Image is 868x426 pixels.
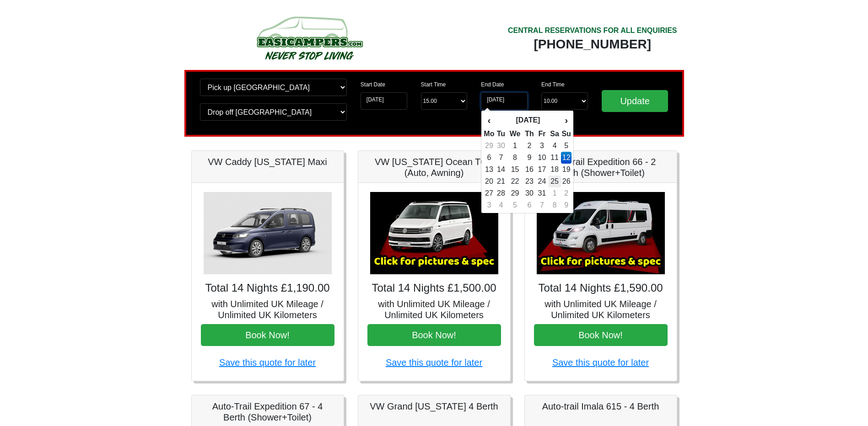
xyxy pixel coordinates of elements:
[523,140,536,152] td: 2
[361,92,407,110] input: Start Date
[204,192,332,274] img: VW Caddy California Maxi
[507,187,523,199] td: 29
[495,152,507,164] td: 7
[361,80,385,89] label: Start Date
[561,152,571,164] td: 12
[536,128,548,140] th: Fr
[367,298,501,320] h5: with Unlimited UK Mileage / Unlimited UK Kilometers
[537,192,665,274] img: Auto-Trail Expedition 66 - 2 Berth (Shower+Toilet)
[495,128,507,140] th: Tu
[367,401,501,412] h5: VW Grand [US_STATE] 4 Berth
[507,140,523,152] td: 1
[219,357,316,367] a: Save this quote for later
[523,199,536,211] td: 6
[561,112,571,128] th: ›
[483,128,495,140] th: Mo
[541,80,565,89] label: End Time
[536,187,548,199] td: 31
[536,199,548,211] td: 7
[483,152,495,164] td: 6
[507,152,523,164] td: 8
[495,199,507,211] td: 4
[495,187,507,199] td: 28
[507,176,523,187] td: 22
[201,324,334,346] button: Book Now!
[548,128,561,140] th: Sa
[481,92,528,110] input: Return Date
[507,128,523,140] th: We
[534,156,668,178] h5: Auto-Trail Expedition 66 - 2 Berth (Shower+Toilet)
[548,140,561,152] td: 4
[201,401,334,423] h5: Auto-Trail Expedition 67 - 4 Berth (Shower+Toilet)
[483,164,495,176] td: 13
[483,112,495,128] th: ‹
[367,156,501,178] h5: VW [US_STATE] Ocean T6.1 (Auto, Awning)
[495,140,507,152] td: 30
[561,176,571,187] td: 26
[534,401,668,412] h5: Auto-trail Imala 615 - 4 Berth
[483,187,495,199] td: 27
[507,164,523,176] td: 15
[481,80,504,89] label: End Date
[536,152,548,164] td: 10
[483,140,495,152] td: 29
[523,164,536,176] td: 16
[201,156,334,167] h5: VW Caddy [US_STATE] Maxi
[386,357,482,367] a: Save this quote for later
[483,176,495,187] td: 20
[534,282,668,295] h4: Total 14 Nights £1,590.00
[561,140,571,152] td: 5
[495,176,507,187] td: 21
[201,282,334,295] h4: Total 14 Nights £1,190.00
[507,199,523,211] td: 5
[548,164,561,176] td: 18
[523,152,536,164] td: 9
[367,324,501,346] button: Book Now!
[523,187,536,199] td: 30
[483,199,495,211] td: 3
[421,80,446,89] label: Start Time
[561,187,571,199] td: 2
[536,176,548,187] td: 24
[602,90,669,112] input: Update
[561,164,571,176] td: 19
[508,25,677,36] div: CENTRAL RESERVATIONS FOR ALL ENQUIRIES
[495,112,561,128] th: [DATE]
[561,128,571,140] th: Su
[548,199,561,211] td: 8
[536,140,548,152] td: 3
[222,13,396,63] img: campers-checkout-logo.png
[370,192,498,274] img: VW California Ocean T6.1 (Auto, Awning)
[548,152,561,164] td: 11
[534,298,668,320] h5: with Unlimited UK Mileage / Unlimited UK Kilometers
[534,324,668,346] button: Book Now!
[367,282,501,295] h4: Total 14 Nights £1,500.00
[548,176,561,187] td: 25
[548,187,561,199] td: 1
[552,357,649,367] a: Save this quote for later
[508,36,677,53] div: [PHONE_NUMBER]
[523,176,536,187] td: 23
[536,164,548,176] td: 17
[523,128,536,140] th: Th
[495,164,507,176] td: 14
[201,298,334,320] h5: with Unlimited UK Mileage / Unlimited UK Kilometers
[561,199,571,211] td: 9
